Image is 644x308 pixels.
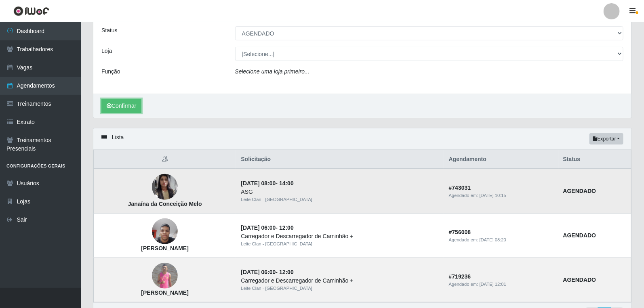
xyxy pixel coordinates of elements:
div: Leite Clan - [GEOGRAPHIC_DATA] [241,241,439,247]
strong: AGENDADO [563,277,596,283]
strong: # 743031 [449,184,471,191]
time: 14:00 [279,180,294,186]
strong: AGENDADO [563,188,596,194]
th: Status [558,150,631,169]
time: [DATE] 12:01 [480,282,506,287]
strong: [PERSON_NAME] [141,289,188,296]
th: Agendamento [444,150,558,169]
strong: AGENDADO [563,232,596,239]
div: Carregador e Descarregador de Caminhão + [241,277,439,285]
label: Status [101,26,118,35]
div: Leite Clan - [GEOGRAPHIC_DATA] [241,196,439,203]
img: Jeferson Marinho Do Nascimento [152,263,178,289]
strong: - [241,269,293,275]
label: Função [101,67,120,76]
strong: [PERSON_NAME] [141,245,188,251]
img: CoreUI Logo [13,6,49,16]
strong: - [241,224,293,231]
div: Agendado em: [449,281,554,288]
th: Solicitação [236,150,444,169]
div: Lista [93,128,631,150]
strong: # 719236 [449,273,471,280]
i: Selecione uma loja primeiro... [235,68,309,75]
img: Janaína da Conceição Melo [152,164,178,210]
div: Agendado em: [449,237,554,243]
div: Carregador e Descarregador de Caminhão + [241,232,439,241]
time: [DATE] 06:00 [241,224,276,231]
button: Confirmar [101,99,141,113]
strong: # 756008 [449,229,471,235]
time: [DATE] 08:20 [480,237,506,242]
div: Leite Clan - [GEOGRAPHIC_DATA] [241,285,439,292]
img: Luís Fernando Santos Ribeiro de Lima [152,214,178,249]
strong: - [241,180,293,186]
time: 12:00 [279,224,294,231]
strong: Janaína da Conceição Melo [128,201,202,207]
time: [DATE] 10:15 [480,193,506,198]
time: [DATE] 06:00 [241,269,276,275]
div: ASG [241,188,439,196]
time: 12:00 [279,269,294,275]
label: Loja [101,47,112,55]
time: [DATE] 08:00 [241,180,276,186]
div: Agendado em: [449,192,554,199]
button: Exportar [589,133,623,145]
